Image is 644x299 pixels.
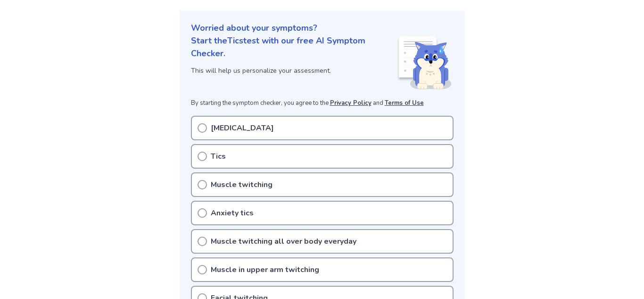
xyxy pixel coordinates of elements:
[191,66,397,76] p: This will help us personalize your assessment.
[397,36,452,89] img: Shiba
[211,179,272,190] p: Muscle twitching
[211,236,356,247] p: Muscle twitching all over body everyday
[330,99,372,107] a: Privacy Policy
[211,122,274,134] p: [MEDICAL_DATA]
[211,264,319,275] p: Muscle in upper arm twitching
[211,151,226,162] p: Tics
[191,99,454,108] p: By starting the symptom checker, you agree to the and
[211,207,254,219] p: Anxiety tics
[191,34,397,60] p: Start the Tics test with our free AI Symptom Checker.
[385,99,424,107] a: Terms of Use
[191,22,454,34] p: Worried about your symptoms?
